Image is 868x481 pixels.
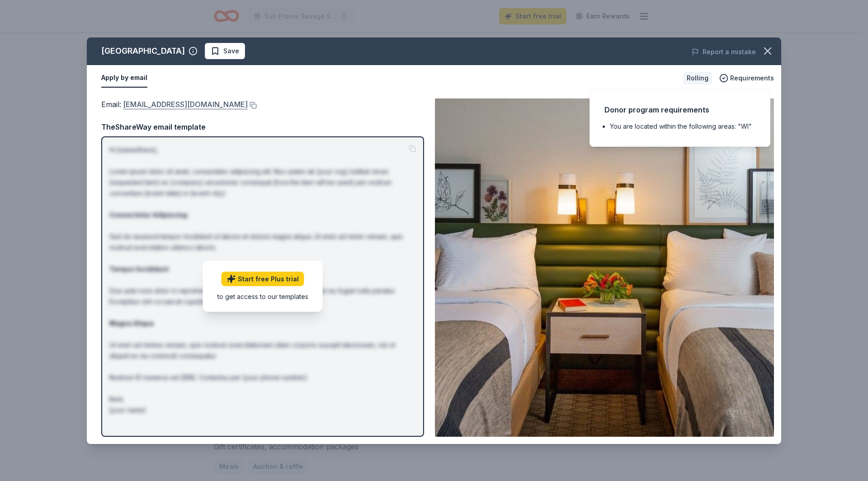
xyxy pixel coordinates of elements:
[109,319,154,327] strong: Magna Aliqua
[719,73,774,84] button: Requirements
[109,265,169,273] strong: Tempor Incididunt
[123,98,248,110] a: [EMAIL_ADDRESS][DOMAIN_NAME]
[683,72,712,84] div: Rolling
[692,47,756,57] button: Report a mistake
[730,73,774,84] span: Requirements
[205,43,245,59] button: Save
[223,46,239,56] span: Save
[217,292,308,301] div: to get access to our templates
[435,98,774,437] img: Image for Ingleside Hotel
[610,121,755,132] li: You are located within the following areas: "WI"
[109,145,416,416] p: Hi [name/there], Lorem ipsum dolor sit amet, consectetur adipiscing elit. Nos autem ab [your org]...
[101,44,185,58] div: [GEOGRAPHIC_DATA]
[101,121,424,133] div: TheShareWay email template
[604,104,755,116] div: Donor program requirements
[101,100,248,109] span: Email :
[222,272,304,286] a: Start free Plus trial
[101,69,147,88] button: Apply by email
[109,211,187,219] strong: Consectetur Adipiscing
